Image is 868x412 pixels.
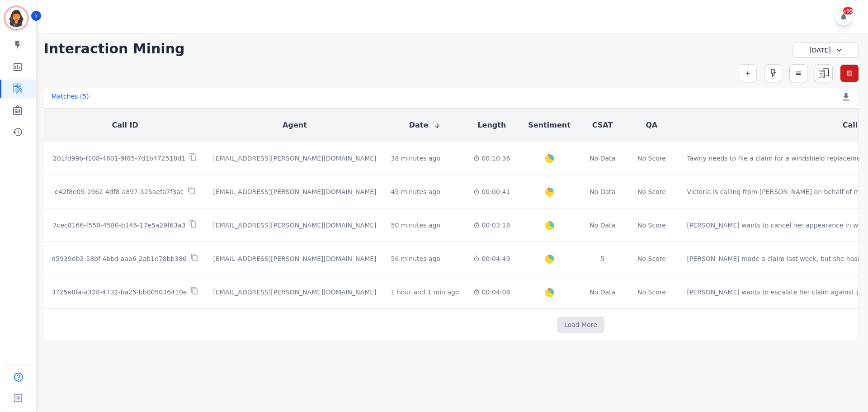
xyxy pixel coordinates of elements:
[53,221,186,230] p: 7cec8166-f550-4580-b146-17e5a29f63a3
[589,288,617,297] div: No Data
[646,120,657,131] button: QA
[44,41,185,57] h1: Interaction Mining
[473,288,510,297] div: 00:04:08
[391,221,440,230] div: 50 minutes ago
[391,288,459,297] div: 1 hour and 1 min ago
[391,187,440,196] div: 45 minutes ago
[637,254,666,263] div: No Score
[843,7,853,14] div: +99
[52,254,187,263] p: d5939db2-58bf-4bbd-aaa6-2ab1e78bb386
[213,221,376,230] div: [EMAIL_ADDRESS][PERSON_NAME][DOMAIN_NAME]
[213,254,376,263] div: [EMAIL_ADDRESS][PERSON_NAME][DOMAIN_NAME]
[589,187,617,196] div: No Data
[557,317,604,333] button: Load More
[637,288,666,297] div: No Score
[592,120,613,131] button: CSAT
[477,120,506,131] button: Length
[213,288,376,297] div: [EMAIL_ADDRESS][PERSON_NAME][DOMAIN_NAME]
[5,7,27,29] img: Bordered avatar
[473,254,510,263] div: 00:04:49
[391,154,440,163] div: 38 minutes ago
[112,120,138,131] button: Call ID
[53,154,185,163] p: 201fd99b-f108-4601-9f85-7d1b472518d1
[52,92,89,104] div: Matches ( 5 )
[409,120,441,131] button: Date
[528,120,570,131] button: Sentiment
[52,288,187,297] p: 3725e8fa-a328-4732-ba25-bb005036410e
[589,221,617,230] div: No Data
[637,154,666,163] div: No Score
[792,43,859,58] div: [DATE]
[391,254,440,263] div: 56 minutes ago
[473,187,510,196] div: 00:00:41
[637,221,666,230] div: No Score
[283,120,307,131] button: Agent
[589,154,617,163] div: No Data
[637,187,666,196] div: No Score
[213,187,376,196] div: [EMAIL_ADDRESS][PERSON_NAME][DOMAIN_NAME]
[55,187,184,196] p: e42f8e05-1962-4df8-a897-525aefa7f3ac
[589,254,617,263] div: 5
[473,154,510,163] div: 00:10:36
[473,221,510,230] div: 00:03:18
[213,154,376,163] div: [EMAIL_ADDRESS][PERSON_NAME][DOMAIN_NAME]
